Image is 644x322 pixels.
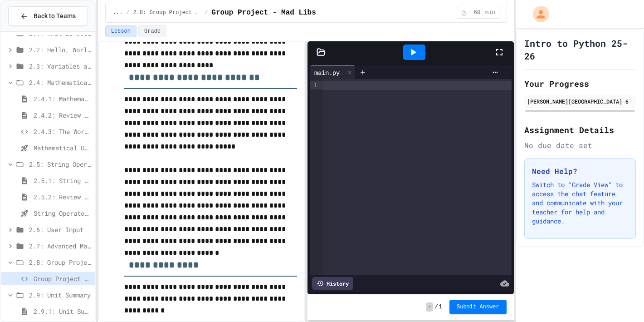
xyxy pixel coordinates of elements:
div: History [312,277,353,290]
button: Grade [138,25,166,37]
span: 2.9.1: Unit Summary [34,307,92,316]
span: 2.2: Hello, World! [29,45,92,54]
span: / [126,9,129,16]
div: 1 [310,81,319,89]
span: 2.5.2: Review - String Operators [34,192,92,202]
span: - [426,302,433,312]
span: / [205,9,208,16]
span: 2.3: Variables and Data Types [29,61,92,71]
span: 2.8: Group Project - Mad Libs [133,9,201,16]
span: 2.4: Mathematical Operators [29,78,92,87]
div: My Account [523,4,551,25]
span: 2.5.1: String Operators [34,176,92,185]
button: Lesson [105,25,137,37]
h3: Need Help? [532,166,628,177]
button: Back to Teams [8,6,88,26]
span: 2.8: Group Project - Mad Libs [29,258,92,267]
span: ... [113,9,123,16]
span: Back to Teams [34,11,76,21]
span: Mathematical Operators - Quiz [34,143,92,153]
span: 1 [439,303,442,311]
h1: Intro to Python 25-26 [524,37,636,62]
span: Group Project - Mad Libs [34,274,92,283]
p: Switch to "Grade View" to access the chat feature and communicate with your teacher for help and ... [532,180,628,226]
span: min [485,9,495,16]
span: / [435,303,438,311]
span: 2.4.1: Mathematical Operators [34,94,92,104]
h2: Assignment Details [524,124,636,136]
span: 2.6: User Input [29,225,92,234]
span: 2.9: Unit Summary [29,290,92,300]
span: Group Project - Mad Libs [211,7,316,18]
div: No due date set [524,140,636,151]
span: 2.4.3: The World's Worst [PERSON_NAME] Market [34,127,92,136]
span: Submit Answer [457,303,499,311]
h2: Your Progress [524,77,636,90]
span: 2.7: Advanced Math [29,241,92,251]
span: String Operators - Quiz [34,208,92,218]
div: [PERSON_NAME][GEOGRAPHIC_DATA] 6 [527,97,633,105]
span: 60 [470,9,484,16]
span: 2.4.2: Review - Mathematical Operators [34,110,92,120]
div: main.py [310,65,356,79]
span: 2.5: String Operators [29,159,92,169]
div: main.py [310,68,344,77]
button: Submit Answer [449,300,507,314]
